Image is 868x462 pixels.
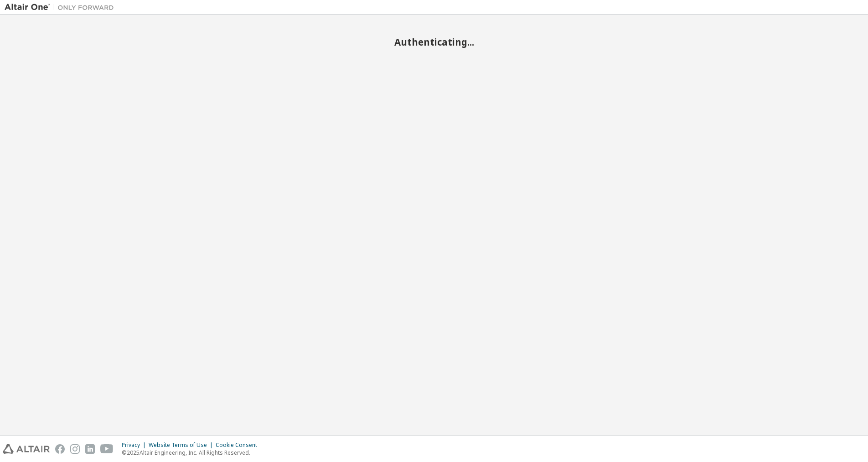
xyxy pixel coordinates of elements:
div: Cookie Consent [216,441,263,449]
img: instagram.svg [70,444,80,454]
img: facebook.svg [55,444,65,454]
img: linkedin.svg [85,444,95,454]
div: Website Terms of Use [149,441,216,449]
h2: Authenticating... [5,36,863,48]
img: youtube.svg [100,444,114,454]
p: © 2025 Altair Engineering, Inc. All Rights Reserved. [122,449,263,457]
div: Privacy [122,441,149,449]
img: Altair One [5,3,119,12]
img: altair_logo.svg [3,444,50,454]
